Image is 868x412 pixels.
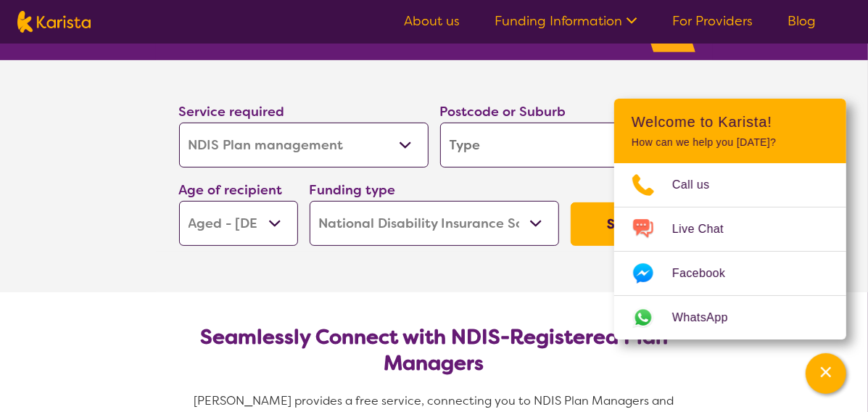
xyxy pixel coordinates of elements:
[614,296,846,339] a: Web link opens in a new tab.
[179,181,283,199] label: Age of recipient
[179,103,285,120] label: Service required
[672,218,741,240] span: Live Chat
[632,113,829,131] h2: Welcome to Karista!
[614,163,846,339] ul: Choose channel
[806,353,846,394] button: Channel Menu
[672,307,745,329] span: WhatsApp
[310,181,396,199] label: Funding type
[571,202,690,246] button: Search
[191,324,678,376] h2: Seamlessly Connect with NDIS-Registered Plan Managers
[17,11,91,33] img: Karista logo
[632,136,829,149] p: How can we help you [DATE]?
[440,103,566,120] label: Postcode or Suburb
[404,12,460,30] a: About us
[614,99,846,339] div: Channel Menu
[672,263,743,284] span: Facebook
[788,12,816,30] a: Blog
[672,174,727,196] span: Call us
[440,123,690,168] input: Type
[495,12,637,30] a: Funding Information
[672,12,753,30] a: For Providers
